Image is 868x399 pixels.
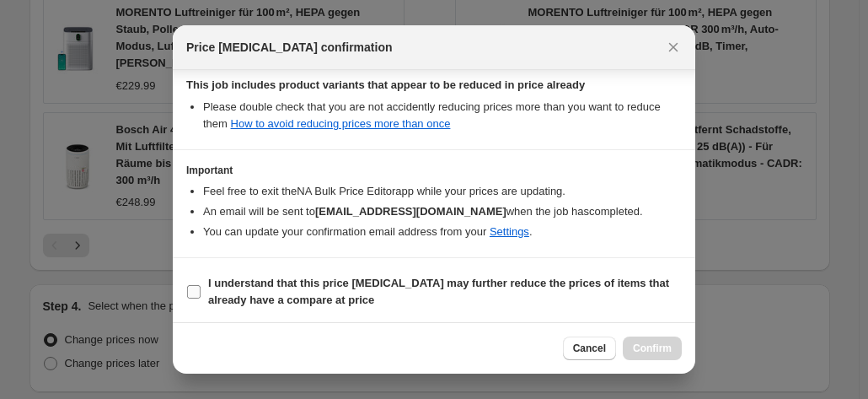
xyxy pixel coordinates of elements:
button: Cancel [563,337,616,360]
span: Cancel [573,342,606,355]
a: How to avoid reducing prices more than once [231,117,451,130]
span: Price [MEDICAL_DATA] confirmation [186,39,393,56]
h3: Important [186,164,682,177]
b: This job includes product variants that appear to be reduced in price already [186,78,585,91]
b: [EMAIL_ADDRESS][DOMAIN_NAME] [315,205,506,218]
li: Feel free to exit the NA Bulk Price Editor app while your prices are updating. [203,183,682,200]
li: Please double check that you are not accidently reducing prices more than you want to reduce them [203,99,682,132]
b: I understand that this price [MEDICAL_DATA] may further reduce the prices of items that already h... [208,277,669,306]
li: An email will be sent to when the job has completed . [203,203,682,220]
li: You can update your confirmation email address from your . [203,224,682,240]
a: Settings [490,225,529,238]
button: Close [662,35,685,59]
